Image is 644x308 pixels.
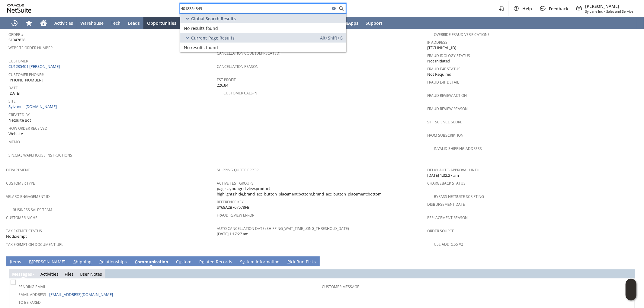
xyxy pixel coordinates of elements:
a: Use Address V2 [434,242,463,247]
span: Sylvane Inc [585,9,603,14]
a: Delay Auto-Approval Until [427,167,479,173]
a: Fraud E4F Status [427,66,460,71]
a: Created By [8,112,30,117]
a: Customer Call-in [223,90,257,96]
a: Activities [51,17,77,29]
a: [EMAIL_ADDRESS][DOMAIN_NAME] [49,292,113,297]
a: Files [65,271,74,277]
span: NotExempt [6,233,27,239]
span: Warehouse [80,20,104,26]
a: Customer Niche [6,215,37,220]
span: S1347638 [8,37,25,43]
span: C [135,259,137,265]
svg: logo [7,4,31,13]
a: Business Sales Team [13,207,52,212]
a: Customer Message [322,284,360,289]
a: SuiteApps [334,17,362,29]
span: [DATE] 1:17:27 am [217,231,248,237]
a: Pending Email [18,284,46,289]
span: Current Page Results [191,35,235,41]
div: Shortcuts [22,17,36,29]
a: Custom [175,259,193,265]
a: Shipping Quote Error [217,167,258,173]
a: Department [6,167,30,173]
a: Fraud E4F Detail [427,80,459,85]
a: Order # [8,32,24,37]
a: Invalid Shipping Address [434,146,482,151]
a: Fraud Review Reason [427,106,468,111]
span: I [10,259,11,265]
a: Cancellation Reason [217,64,258,69]
img: Unchecked [11,280,16,285]
a: Fraud Idology Status [427,53,470,58]
a: To Be Faxed [18,300,41,305]
a: UserNotes [80,271,102,277]
span: R [99,259,102,265]
a: Customer Phone# [8,72,44,77]
a: Communication [133,259,170,265]
span: Not Required [427,71,451,77]
span: g [25,271,27,277]
span: Help [522,6,532,11]
a: No results found [180,23,346,33]
a: Memo [8,139,20,144]
span: P [287,259,290,265]
a: Tax Exemption Document URL [6,242,63,247]
a: No results found [180,43,346,52]
a: Email Address [18,292,46,297]
span: Alt+Shift+G [320,35,343,41]
span: No results found [184,45,218,50]
a: Reference Key [217,199,244,205]
a: Activities [40,271,59,277]
svg: Shortcuts [25,19,33,27]
a: Replacement reason [427,215,468,220]
a: Support [362,17,386,29]
span: [TECHNICAL_ID] [427,45,456,51]
span: Feedback [549,6,568,11]
input: Search [180,5,330,12]
a: Related Records [198,259,234,265]
a: Unrolled view on [627,258,634,265]
span: [PERSON_NAME] [585,3,633,9]
a: Special Warehouse Instructions [8,153,72,158]
a: Velaro Engagement ID [6,194,50,199]
span: [DATE] [8,90,20,96]
a: Sift Science Score [427,119,462,125]
span: Opportunities [147,20,176,26]
a: B[PERSON_NAME] [27,259,67,265]
a: CU1235401 [PERSON_NAME] [8,64,61,69]
span: Tech [111,20,120,26]
a: Shipping [72,259,93,265]
a: Customer [8,59,28,64]
a: Order Source [427,228,454,233]
a: Customers [180,17,210,29]
span: 226.84 [217,82,228,88]
span: [DATE] 1:32:27 am [427,173,459,178]
a: Relationships [98,259,128,265]
a: Est Profit [217,77,236,82]
a: Home [36,17,51,29]
svg: Search [338,5,345,12]
span: u [179,259,181,265]
span: Not Initiated [427,58,450,64]
span: Support [366,20,383,26]
a: Tax Exempt Status [6,228,42,233]
a: Warehouse [77,17,107,29]
span: S [73,259,76,265]
a: Cancellation Code (deprecated) [217,51,280,56]
a: Fraud Review Error [217,213,254,218]
a: Bypass NetSuite Scripting [434,194,484,199]
span: Activities [54,20,73,26]
a: Items [8,259,23,265]
span: SY68A2B767578FB [217,205,249,210]
span: Global Search Results [191,16,236,21]
span: Netsuite Bot [8,117,31,123]
span: Oracle Guided Learning Widget. To move around, please hold and drag [626,290,636,301]
svg: Recent Records [11,19,18,27]
a: Leads [124,17,143,29]
span: B [29,259,32,265]
iframe: Click here to launch Oracle Guided Learning Help Panel [626,279,636,300]
span: page layout:grid view,product highlights:hide,brand_acc_button_placement:bottom,brand_acc_button_... [217,186,425,197]
a: Fraud Review Action [427,93,467,98]
a: Recent Records [7,17,22,29]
